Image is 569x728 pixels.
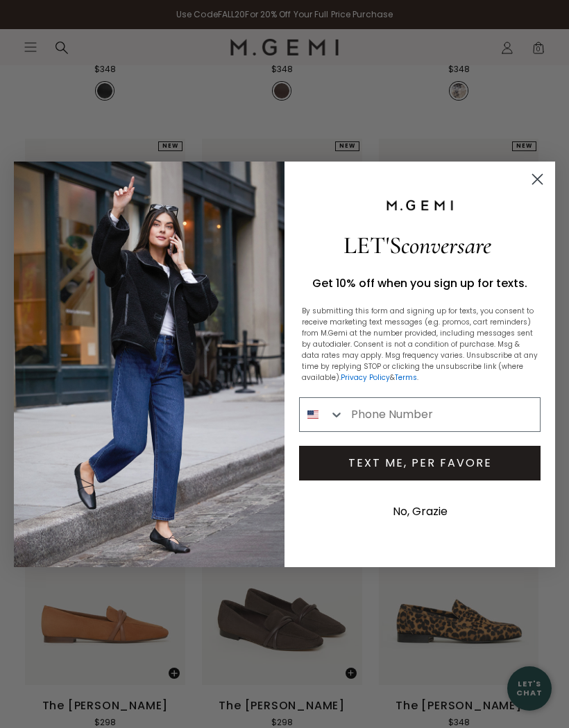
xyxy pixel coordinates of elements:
[14,162,284,567] img: 8e0fdc03-8c87-4df5-b69c-a6dfe8fe7031.jpeg
[343,231,491,260] span: LET'S
[525,167,550,191] button: Close dialog
[385,199,455,211] img: M.Gemi
[300,398,344,431] button: Search Countries
[307,409,319,420] img: United States
[386,494,455,529] button: No, Grazie
[341,372,390,383] a: Privacy Policy
[299,446,541,480] button: TEXT ME, PER FAVORE
[344,398,540,431] input: Phone Number
[395,372,417,383] a: Terms
[401,231,491,260] span: conversare
[302,306,538,383] p: By submitting this form and signing up for texts, you consent to receive marketing text messages ...
[312,275,527,291] span: Get 10% off when you sign up for texts.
